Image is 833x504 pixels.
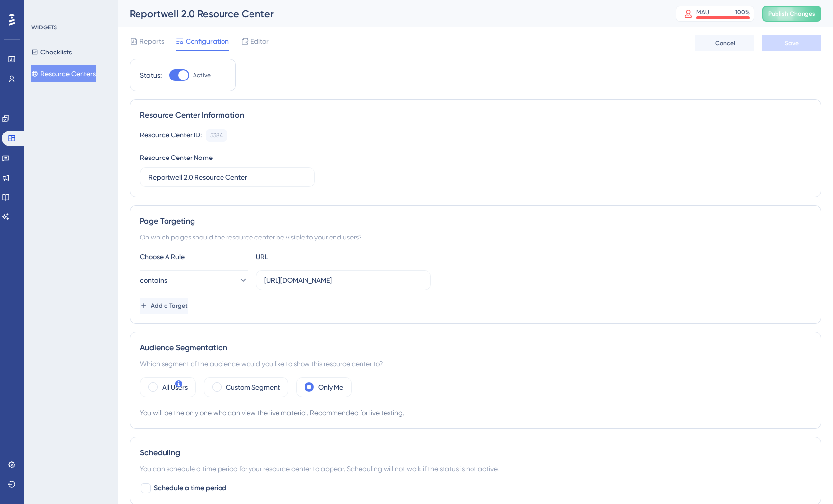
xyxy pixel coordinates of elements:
div: WIDGETS [31,24,57,31]
span: Active [193,71,211,79]
div: Audience Segmentation [140,342,811,354]
button: Save [762,35,821,51]
div: 100 % [735,8,750,16]
div: Choose A Rule [140,251,248,263]
span: Add a Target [151,302,188,310]
button: Resource Centers [31,65,96,82]
div: MAU [696,8,709,16]
button: Checklists [31,43,72,61]
div: You will be the only one who can view the live material. Recommended for live testing. [140,407,811,419]
span: Cancel [715,39,735,47]
div: You can schedule a time period for your resource center to appear. Scheduling will not work if th... [140,463,811,475]
button: contains [140,270,248,290]
div: Page Targeting [140,215,811,227]
span: Configuration [186,35,229,47]
div: Resource Center Information [140,109,811,121]
label: Custom Segment [226,381,280,393]
input: yourwebsite.com/path [264,275,422,286]
button: Cancel [695,35,754,51]
button: Publish Changes [762,6,821,22]
div: Resource Center ID: [140,129,202,142]
div: Scheduling [140,447,811,459]
input: Type your Resource Center name [148,172,306,183]
span: Publish Changes [768,10,815,18]
span: Save [785,39,799,47]
label: All Users [162,381,188,393]
button: Add a Target [140,298,188,314]
div: Status: [140,69,162,81]
span: Schedule a time period [154,482,226,494]
div: Resource Center Name [140,152,213,163]
span: Editor [250,35,269,47]
div: Which segment of the audience would you like to show this resource center to? [140,358,811,370]
label: Only Me [318,381,343,393]
div: 5384 [210,132,223,139]
span: contains [140,274,167,286]
div: Reportwell 2.0 Resource Center [130,7,651,21]
div: URL [256,251,364,263]
span: Reports [139,35,164,47]
div: On which pages should the resource center be visible to your end users? [140,231,811,243]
